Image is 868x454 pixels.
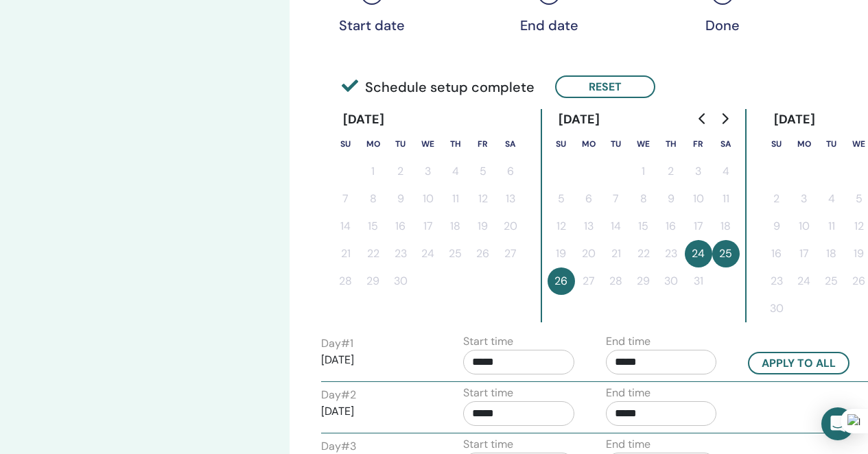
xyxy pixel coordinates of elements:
[442,240,469,267] button: 25
[332,109,396,130] div: [DATE]
[821,407,854,440] div: Open Intercom Messenger
[332,213,360,240] button: 14
[387,185,414,213] button: 9
[332,185,360,213] button: 7
[763,109,827,130] div: [DATE]
[360,158,387,185] button: 1
[763,213,790,240] button: 9
[818,240,845,267] button: 18
[414,240,442,267] button: 24
[469,240,497,267] button: 26
[688,17,757,34] div: Done
[602,240,630,267] button: 21
[463,436,513,453] label: Start time
[548,213,575,240] button: 12
[818,267,845,295] button: 25
[657,185,685,213] button: 9
[790,240,818,267] button: 17
[414,130,442,158] th: Wednesday
[602,213,630,240] button: 14
[515,17,583,34] div: End date
[630,240,657,267] button: 22
[630,267,657,295] button: 29
[630,185,657,213] button: 8
[712,185,740,213] button: 11
[387,267,414,295] button: 30
[575,267,602,295] button: 27
[497,130,524,158] th: Saturday
[712,130,740,158] th: Saturday
[442,158,469,185] button: 4
[712,240,740,267] button: 25
[332,267,360,295] button: 28
[575,130,602,158] th: Monday
[657,213,685,240] button: 16
[548,267,575,295] button: 26
[360,130,387,158] th: Monday
[790,130,818,158] th: Monday
[818,185,845,213] button: 4
[606,333,650,350] label: End time
[712,158,740,185] button: 4
[360,267,387,295] button: 29
[602,130,630,158] th: Tuesday
[685,185,712,213] button: 10
[606,385,650,401] label: End time
[657,130,685,158] th: Thursday
[360,213,387,240] button: 15
[548,240,575,267] button: 19
[463,333,513,350] label: Start time
[714,105,736,132] button: Go to next month
[602,267,630,295] button: 28
[748,352,849,374] button: Apply to all
[442,185,469,213] button: 11
[414,185,442,213] button: 10
[763,185,790,213] button: 2
[630,213,657,240] button: 15
[692,105,714,132] button: Go to previous month
[818,130,845,158] th: Tuesday
[342,77,535,97] span: Schedule setup complete
[630,130,657,158] th: Wednesday
[469,213,497,240] button: 19
[575,213,602,240] button: 13
[387,158,414,185] button: 2
[360,185,387,213] button: 8
[685,240,712,267] button: 24
[790,267,818,295] button: 24
[575,240,602,267] button: 20
[712,213,740,240] button: 18
[685,158,712,185] button: 3
[763,295,790,322] button: 30
[321,335,353,352] label: Day # 1
[321,403,432,420] p: [DATE]
[630,158,657,185] button: 1
[657,158,685,185] button: 2
[497,240,524,267] button: 27
[332,130,360,158] th: Sunday
[685,267,712,295] button: 31
[414,158,442,185] button: 3
[548,185,575,213] button: 5
[360,240,387,267] button: 22
[387,213,414,240] button: 16
[463,385,513,401] label: Start time
[442,130,469,158] th: Thursday
[387,240,414,267] button: 23
[685,130,712,158] th: Friday
[763,130,790,158] th: Sunday
[321,387,356,403] label: Day # 2
[555,75,655,98] button: Reset
[338,17,406,34] div: Start date
[469,158,497,185] button: 5
[548,130,575,158] th: Sunday
[685,213,712,240] button: 17
[657,240,685,267] button: 23
[790,185,818,213] button: 3
[414,213,442,240] button: 17
[790,213,818,240] button: 10
[657,267,685,295] button: 30
[497,213,524,240] button: 20
[575,185,602,213] button: 6
[387,130,414,158] th: Tuesday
